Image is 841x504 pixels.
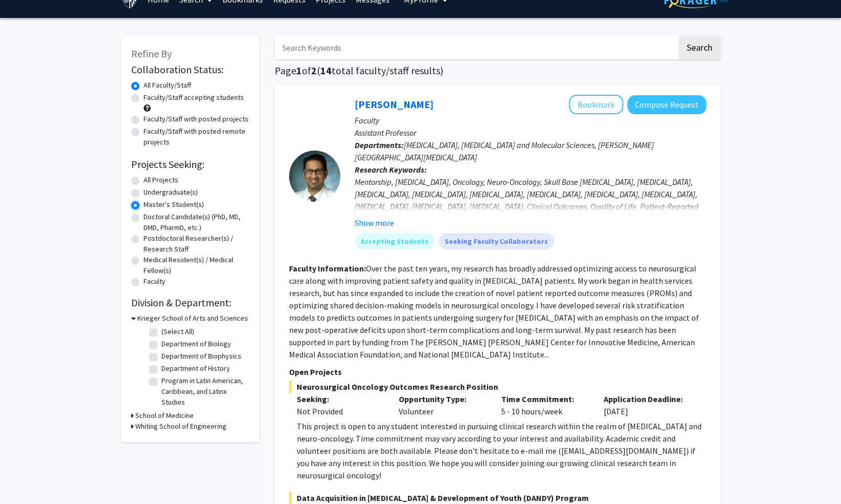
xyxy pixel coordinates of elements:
[143,80,191,91] label: All Faculty/Staff
[143,126,249,148] label: Faculty/Staff with posted remote projects
[355,233,435,249] mat-chip: Accepting Students
[439,233,554,249] mat-chip: Seeking Faculty Collaborators
[494,393,596,417] div: 5 - 10 hours/week
[137,313,248,324] h3: Krieger School of Arts and Sciences
[131,64,249,76] h2: Collaboration Status:
[143,212,249,233] label: Doctoral Candidate(s) (PhD, MD, DMD, PharmD, etc.)
[131,297,249,309] h2: Division & Department:
[355,140,404,150] b: Departments:
[355,127,706,139] p: Assistant Professor
[289,263,699,360] fg-read-more: Over the past ten years, my research has broadly addressed optimizing access to neurosurgical car...
[501,393,588,405] p: Time Commitment:
[311,64,317,77] span: 2
[399,393,486,405] p: Opportunity Type:
[391,393,494,417] div: Volunteer
[275,36,677,59] input: Search Keywords
[143,114,249,124] label: Faculty/Staff with posted projects
[355,114,706,127] p: Faculty
[297,405,384,417] div: Not Provided
[596,393,699,417] div: [DATE]
[627,95,706,114] button: Compose Request to Raj Mukherjee
[161,363,230,374] label: Department of History
[355,217,394,229] button: Show more
[296,64,302,77] span: 1
[161,375,247,408] label: Program in Latin American, Caribbean, and Latinx Studies
[355,98,434,111] a: [PERSON_NAME]
[289,381,706,393] span: Neurosurgical Oncology Outcomes Research Position
[161,351,241,362] label: Department of Biophysics
[135,421,227,432] h3: Whiting School of Engineering
[143,199,204,210] label: Master's Student(s)
[355,140,654,162] span: [MEDICAL_DATA], [MEDICAL_DATA] and Molecular Sciences, [PERSON_NAME][GEOGRAPHIC_DATA][MEDICAL_DATA]
[289,263,366,274] b: Faculty Information:
[8,458,44,496] iframe: Chat
[289,366,706,378] p: Open Projects
[135,410,194,421] h3: School of Medicine
[143,92,244,103] label: Faculty/Staff accepting students
[679,36,721,59] button: Search
[297,420,706,481] div: This project is open to any student interested in pursuing clinical research within the realm of ...
[289,492,706,504] span: Data Acquisition in [MEDICAL_DATA] & Development of Youth (DANDY) Program
[161,326,194,337] label: (Select All)
[320,64,332,77] span: 14
[143,276,166,287] label: Faculty
[143,255,249,276] label: Medical Resident(s) / Medical Fellow(s)
[297,393,384,405] p: Seeking:
[131,47,172,60] span: Refine By
[161,339,231,349] label: Department of Biology
[569,95,623,114] button: Add Raj Mukherjee to Bookmarks
[143,233,249,255] label: Postdoctoral Researcher(s) / Research Staff
[355,164,427,175] b: Research Keywords:
[355,176,706,249] div: Mentorship, [MEDICAL_DATA], Oncology, Neuro-Oncology, Skull Base [MEDICAL_DATA], [MEDICAL_DATA], ...
[143,187,198,198] label: Undergraduate(s)
[143,175,178,185] label: All Projects
[275,65,721,77] h1: Page of ( total faculty/staff results)
[131,158,249,171] h2: Projects Seeking:
[604,393,691,405] p: Application Deadline:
